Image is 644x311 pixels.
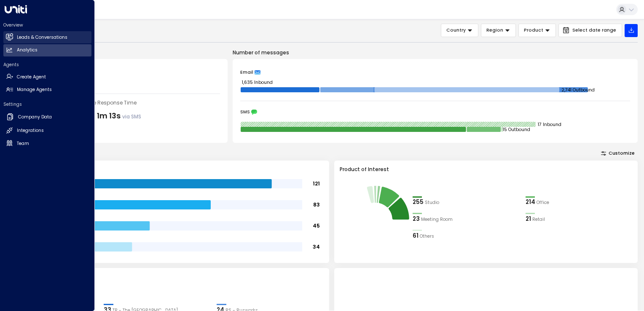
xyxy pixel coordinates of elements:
button: Customize [598,149,638,158]
tspan: 15 Outbound [503,126,531,132]
h2: Create Agent [17,74,46,80]
h2: Overview [3,22,91,28]
button: Select date range [558,24,622,37]
h3: Location of Interest [31,273,324,281]
div: 23Meeting Room [413,215,519,223]
tspan: 17 Inbound [538,121,561,127]
div: 255Studio [413,198,519,206]
a: Integrations [3,125,91,137]
div: [PERSON_NAME] Average Response Time [33,99,220,107]
span: Studio [425,199,439,206]
div: SMS [240,109,630,115]
button: Product [518,24,556,37]
p: Number of messages [233,49,638,56]
span: Office [537,199,549,206]
a: Company Data [3,110,91,124]
a: Create Agent [3,71,91,83]
a: Analytics [3,44,91,56]
h2: Analytics [17,47,38,54]
p: Engagement Metrics [25,49,228,56]
a: Leads & Conversations [3,31,91,43]
tspan: 83 [313,201,320,209]
a: Team [3,137,91,150]
span: via SMS [122,113,141,120]
div: 61 [413,232,419,240]
h3: Range of Team Size [31,166,324,173]
h2: Team [17,140,29,147]
h2: Settings [3,101,91,107]
div: 21Retail [526,215,632,223]
span: Meeting Room [421,216,453,223]
h2: Agents [3,62,91,68]
h2: Leads & Conversations [17,34,67,41]
tspan: 2,741 Outbound [561,86,595,93]
div: 214Office [526,198,632,206]
span: Country [446,27,466,34]
h3: Product of Interest [340,166,632,173]
span: Email [240,70,253,75]
h2: Integrations [17,127,44,134]
h2: Company Data [18,114,52,121]
tspan: 1,635 Inbound [242,79,273,85]
span: Region [486,27,503,34]
span: Others [420,233,434,240]
div: 214 [526,198,535,206]
tspan: 121 [313,180,320,188]
div: 1m 13s [97,110,141,121]
div: 255 [413,198,424,206]
div: 61Others [413,232,519,240]
div: 21 [526,215,531,223]
a: Manage Agents [3,84,91,96]
tspan: 34 [313,243,320,250]
h2: Manage Agents [17,86,52,93]
button: Country [441,24,478,37]
span: Select date range [572,28,616,33]
div: 23 [413,215,420,223]
span: Product [524,27,543,34]
div: Number of Inquiries [33,67,220,74]
span: Retail [532,216,545,223]
tspan: 45 [313,222,320,229]
button: Region [481,24,516,37]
